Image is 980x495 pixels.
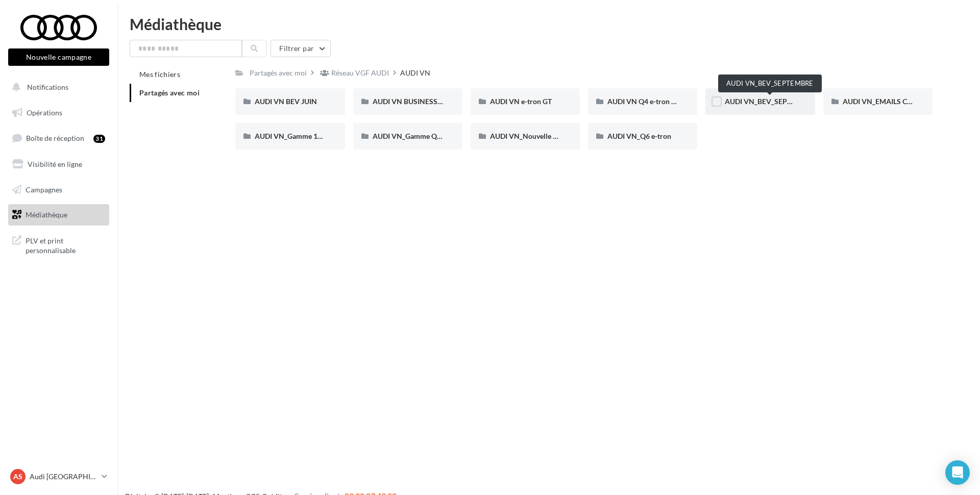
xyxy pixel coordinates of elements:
[6,127,111,149] a: Boîte de réception31
[6,154,111,175] a: Visibilité en ligne
[8,48,109,66] button: Nouvelle campagne
[139,70,180,79] span: Mes fichiers
[490,132,583,140] span: AUDI VN_Nouvelle A6 e-tron
[93,135,105,143] div: 31
[490,97,552,106] span: AUDI VN e-tron GT
[26,134,84,142] span: Boîte de réception
[725,97,815,106] span: AUDI VN_BEV_SEPTEMBRE
[373,132,462,140] span: AUDI VN_Gamme Q8 e-tron
[607,97,702,106] span: AUDI VN Q4 e-tron sans offre
[26,185,62,193] span: Campagnes
[27,83,68,91] span: Notifications
[6,230,111,260] a: PLV et print personnalisable
[130,16,968,32] div: Médiathèque
[255,97,317,106] span: AUDI VN BEV JUIN
[373,97,482,106] span: AUDI VN BUSINESS JUIN VN JPO
[6,179,111,201] a: Campagnes
[250,68,307,78] div: Partagés avec moi
[843,97,950,106] span: AUDI VN_EMAILS COMMANDES
[139,88,200,97] span: Partagés avec moi
[400,68,430,78] div: AUDI VN
[255,132,365,140] span: AUDI VN_Gamme 100% électrique
[13,472,22,482] span: AS
[331,68,389,78] div: Réseau VGF AUDI
[8,467,109,486] a: AS Audi [GEOGRAPHIC_DATA]
[271,40,331,57] button: Filtrer par
[6,77,107,98] button: Notifications
[27,108,62,117] span: Opérations
[945,460,970,485] div: Open Intercom Messenger
[30,472,97,482] p: Audi [GEOGRAPHIC_DATA]
[28,160,82,168] span: Visibilité en ligne
[718,75,822,92] div: AUDI VN_BEV_SEPTEMBRE
[26,234,105,256] span: PLV et print personnalisable
[607,132,671,140] span: AUDI VN_Q6 e-tron
[6,204,111,226] a: Médiathèque
[26,210,67,219] span: Médiathèque
[6,102,111,123] a: Opérations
